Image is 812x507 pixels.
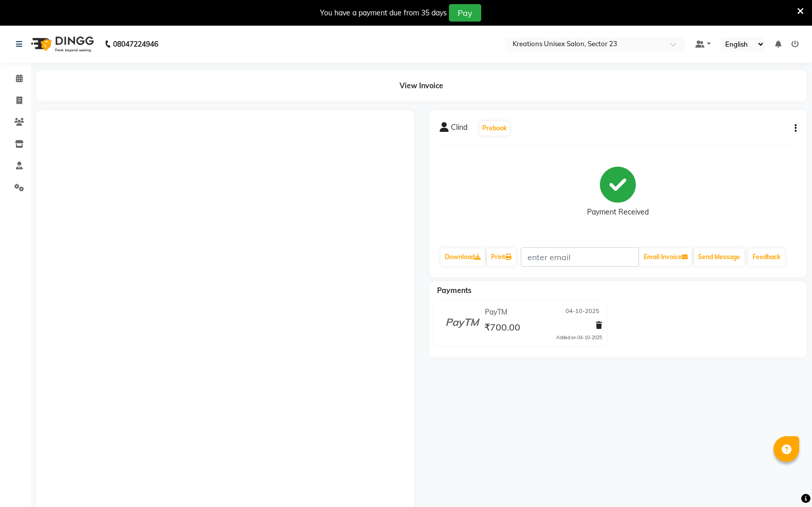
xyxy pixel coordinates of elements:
[449,4,481,22] button: Pay
[480,121,509,135] button: Prebook
[451,122,467,136] span: Clind
[748,248,785,266] a: Feedback
[320,8,447,18] div: You have a payment due from 35 days
[487,248,516,266] a: Print
[587,207,649,218] div: Payment Received
[437,286,471,295] span: Payments
[26,30,97,59] img: logo
[521,247,639,267] input: enter email
[441,248,485,266] a: Download
[769,466,802,497] iframe: chat widget
[694,248,744,266] button: Send Message
[36,70,807,102] div: View Invoice
[639,248,692,266] button: Email Invoice
[556,334,602,341] div: Added on 04-10-2025
[565,307,599,318] span: 04-10-2025
[484,321,520,336] span: ₹700.00
[113,30,158,59] b: 08047224946
[485,307,507,318] span: PayTM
